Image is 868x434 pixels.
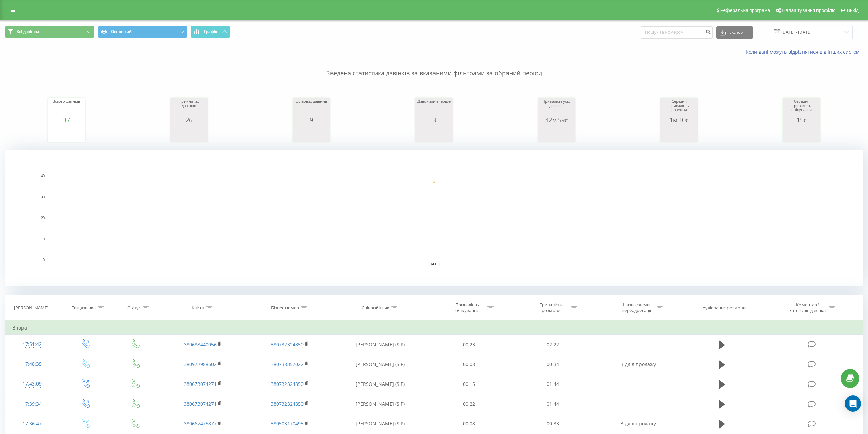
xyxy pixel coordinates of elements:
[172,123,206,144] svg: A chart.
[184,420,217,427] a: 380667475877
[427,414,511,434] td: 00:08
[271,381,304,387] a: 380732324850
[784,123,819,144] svg: A chart.
[362,305,389,311] div: Співробітник
[511,394,594,414] td: 01:44
[427,394,511,414] td: 00:22
[271,401,304,407] a: 380732324850
[271,361,304,367] a: 380738357022
[294,123,328,144] svg: A chart.
[184,381,217,387] a: 380673074271
[784,116,819,123] div: 15с
[662,123,696,144] svg: A chart.
[12,397,52,411] div: 17:39:34
[41,195,45,199] text: 30
[746,48,863,55] a: Коли дані можуть відрізнятися вiд інших систем
[41,237,45,241] text: 10
[184,401,217,407] a: 380673074271
[192,305,205,311] div: Клієнт
[271,420,304,427] a: 380503170495
[12,377,52,391] div: 17:43:09
[49,123,84,144] svg: A chart.
[847,8,859,13] span: Вихід
[662,116,696,123] div: 1м 10с
[540,99,574,116] div: Тривалість усіх дзвінків
[334,335,427,354] td: [PERSON_NAME] (SIP)
[49,116,84,123] div: 37
[511,414,594,434] td: 00:33
[427,354,511,374] td: 00:08
[12,338,52,351] div: 17:51:42
[204,29,217,34] span: Графік
[417,123,451,144] svg: A chart.
[127,305,141,311] div: Статус
[5,321,863,335] td: Вчора
[191,26,230,38] button: Графік
[334,354,427,374] td: [PERSON_NAME] (SIP)
[72,305,96,311] div: Тип дзвінка
[429,262,440,266] text: [DATE]
[41,216,45,220] text: 20
[98,26,187,38] button: Основний
[5,150,863,286] svg: A chart.
[41,174,45,178] text: 40
[703,305,746,311] div: Аудіозапис розмови
[14,305,48,311] div: [PERSON_NAME]
[271,341,304,348] a: 380732324850
[845,395,861,412] div: Open Intercom Messenger
[294,99,328,116] div: Цільових дзвінків
[16,29,39,34] span: Всі дзвінки
[788,302,827,313] div: Коментар/категорія дзвінка
[427,374,511,394] td: 00:15
[271,305,299,311] div: Бізнес номер
[12,417,52,431] div: 17:36:47
[427,335,511,354] td: 00:23
[511,354,594,374] td: 00:34
[294,116,328,123] div: 9
[716,26,753,39] button: Експорт
[511,374,594,394] td: 01:44
[533,302,569,313] div: Тривалість розмови
[5,26,94,38] button: Всі дзвінки
[334,394,427,414] td: [PERSON_NAME] (SIP)
[172,116,206,123] div: 26
[417,116,451,123] div: 3
[594,414,681,434] td: Відділ продажу
[540,123,574,144] svg: A chart.
[618,302,655,313] div: Назва схеми переадресації
[511,335,594,354] td: 02:22
[43,258,45,262] text: 0
[540,116,574,123] div: 42м 59с
[449,302,486,313] div: Тривалість очікування
[172,99,206,116] div: Прийнятих дзвінків
[334,374,427,394] td: [PERSON_NAME] (SIP)
[184,341,217,348] a: 380688440056
[184,361,217,367] a: 380972988502
[782,8,835,13] span: Налаштування профілю
[49,99,84,116] div: Всього дзвінків
[5,55,863,78] p: Зведена статистика дзвінків за вказаними фільтрами за обраний період
[662,99,696,116] div: Середня тривалість розмови
[334,414,427,434] td: [PERSON_NAME] (SIP)
[594,354,681,374] td: Відділ продажу
[720,8,770,13] span: Реферальна програма
[641,26,713,39] input: Пошук за номером
[784,99,819,116] div: Середня тривалість очікування
[12,358,52,371] div: 17:48:35
[417,99,451,116] div: Дзвонили вперше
